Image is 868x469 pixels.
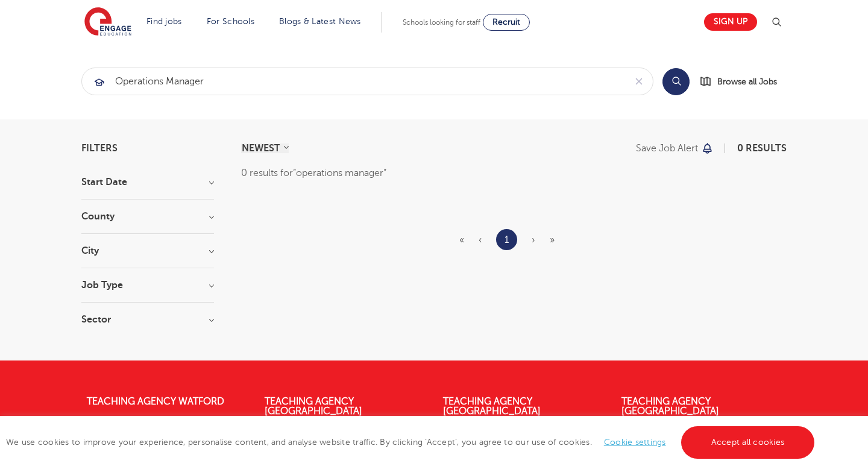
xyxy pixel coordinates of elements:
[87,396,224,407] a: Teaching Agency Watford
[265,396,362,417] a: Teaching Agency [GEOGRAPHIC_DATA]
[479,234,482,245] span: ‹
[81,280,214,290] h3: Job Type
[403,18,480,27] span: Schools looking for staff
[443,396,541,417] a: Teaching Agency [GEOGRAPHIC_DATA]
[532,234,535,245] span: ›
[621,396,719,417] a: Teaching Agency [GEOGRAPHIC_DATA]
[293,168,386,178] q: operations manager
[84,7,131,37] img: Engage Education
[699,75,787,89] a: Browse all Jobs
[704,13,757,31] a: Sign up
[81,212,214,221] h3: County
[81,143,118,153] span: Filters
[81,68,653,95] div: Submit
[737,143,787,154] span: 0 results
[550,234,555,245] span: »
[604,438,666,447] a: Cookie settings
[82,68,625,95] input: Submit
[625,68,653,95] button: Clear
[241,165,787,181] div: 0 results for
[81,315,214,324] h3: Sector
[207,17,254,26] a: For Schools
[279,17,361,26] a: Blogs & Latest News
[681,426,815,459] a: Accept all cookies
[505,232,509,248] a: 1
[459,234,464,245] span: «
[662,68,690,95] button: Search
[492,17,520,27] span: Recruit
[636,143,714,153] button: Save job alert
[6,438,817,447] span: We use cookies to improve your experience, personalise content, and analyse website traffic. By c...
[717,75,777,89] span: Browse all Jobs
[81,246,214,256] h3: City
[81,177,214,187] h3: Start Date
[636,143,698,153] p: Save job alert
[483,14,530,31] a: Recruit
[146,17,182,26] a: Find jobs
